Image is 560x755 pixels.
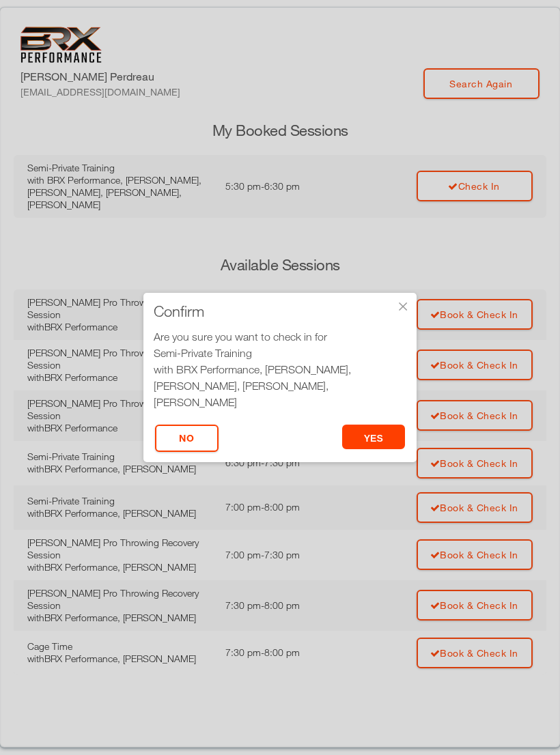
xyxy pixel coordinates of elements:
span: Confirm [154,304,204,318]
button: No [155,425,219,452]
button: yes [342,425,406,449]
div: with BRX Performance, [PERSON_NAME], [PERSON_NAME], [PERSON_NAME], [PERSON_NAME] [154,361,406,410]
div: × [396,300,410,313]
div: Are you sure you want to check in for at 5:30 pm? [154,328,406,427]
div: Semi-Private Training [154,345,406,361]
